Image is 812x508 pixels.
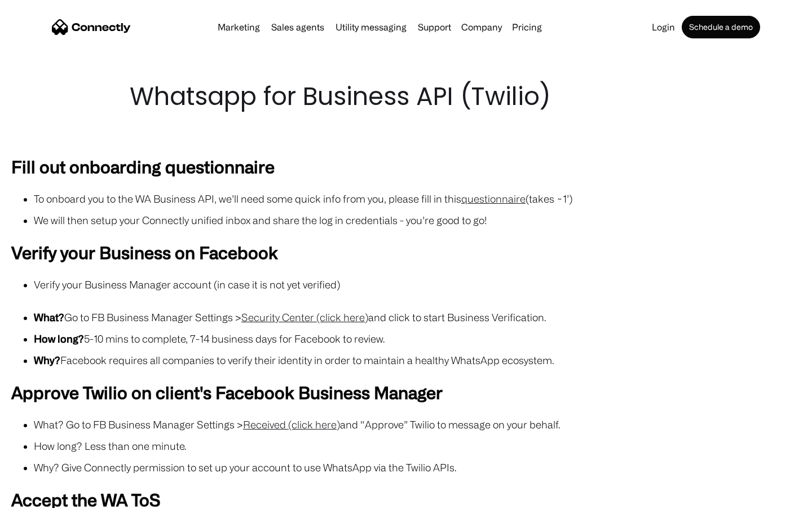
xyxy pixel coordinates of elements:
div: Company [461,19,502,35]
li: Verify your Business Manager account (in case it is not yet verified) [34,277,801,292]
strong: Approve Twilio on client's Facebook Business Manager [11,383,443,402]
li: 5-10 mins to complete, 7-14 business days for Facebook to review. [34,331,801,347]
li: Go to FB Business Manager Settings > and click to start Business Verification. [34,309,801,325]
a: Schedule a demo [682,16,760,38]
li: Facebook requires all companies to verify their identity in order to maintain a healthy WhatsApp ... [34,352,801,368]
li: To onboard you to the WA Business API, we’ll need some quick info from you, please fill in this (... [34,191,801,207]
a: Received (click here) [243,419,340,430]
li: Why? Give Connectly permission to set up your account to use WhatsApp via the Twilio APIs. [34,459,801,475]
a: Utility messaging [331,23,411,32]
a: Login [647,23,679,32]
aside: Language selected: English [11,488,68,504]
li: How long? Less than one minute. [34,438,801,454]
a: Pricing [507,23,546,32]
strong: Why? [34,354,60,366]
li: What? Go to FB Business Manager Settings > and “Approve” Twilio to message on your behalf. [34,417,801,432]
h1: Whatsapp for Business API (Twilio) [130,79,682,114]
strong: Fill out onboarding questionnaire [11,157,275,176]
a: Support [413,23,456,32]
strong: How long? [34,333,84,344]
a: questionnaire [461,193,526,204]
strong: What? [34,312,64,323]
li: We will then setup your Connectly unified inbox and share the log in credentials - you’re good to... [34,212,801,228]
strong: Verify your Business on Facebook [11,243,278,262]
a: Marketing [213,23,264,32]
ul: Language list [23,488,68,504]
a: Sales agents [267,23,329,32]
a: Security Center (click here) [241,312,368,323]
